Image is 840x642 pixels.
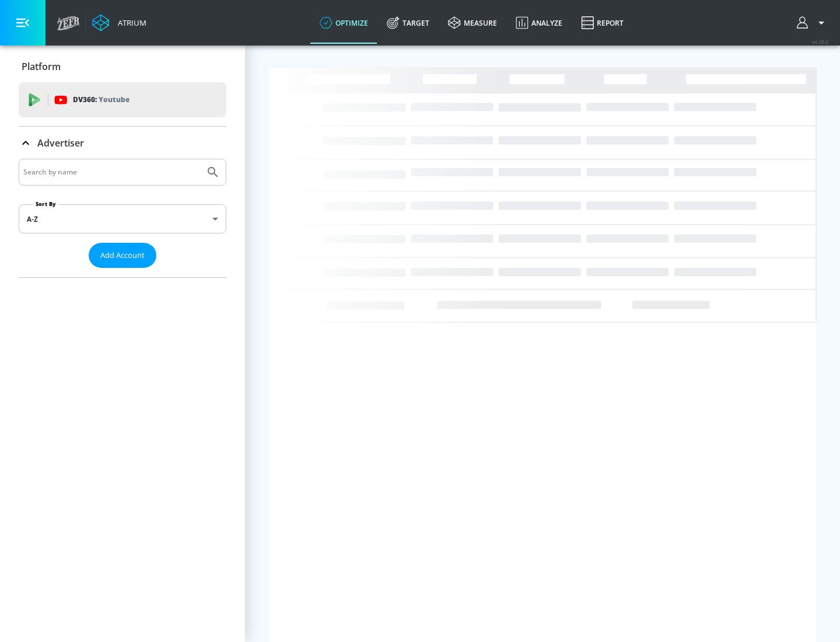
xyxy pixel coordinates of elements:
div: Advertiser [19,159,226,277]
a: optimize [310,2,377,44]
div: Platform [19,50,226,83]
a: Analyze [506,2,572,44]
p: Advertiser [37,137,84,149]
a: Atrium [92,14,146,32]
label: Sort By [33,200,58,208]
button: Add Account [89,243,156,268]
a: measure [439,2,506,44]
span: v 4.28.0 [812,39,828,45]
nav: list of Advertiser [19,268,226,277]
a: Report [572,2,633,44]
p: DV360: [73,93,129,106]
p: Youtube [99,93,129,106]
div: DV360: Youtube [19,82,226,117]
p: Platform [22,60,61,73]
div: A-Z [19,204,226,233]
div: Atrium [113,18,146,28]
div: Advertiser [19,127,226,159]
span: Add Account [100,249,145,262]
a: Target [377,2,439,44]
input: Search by name [23,165,200,180]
